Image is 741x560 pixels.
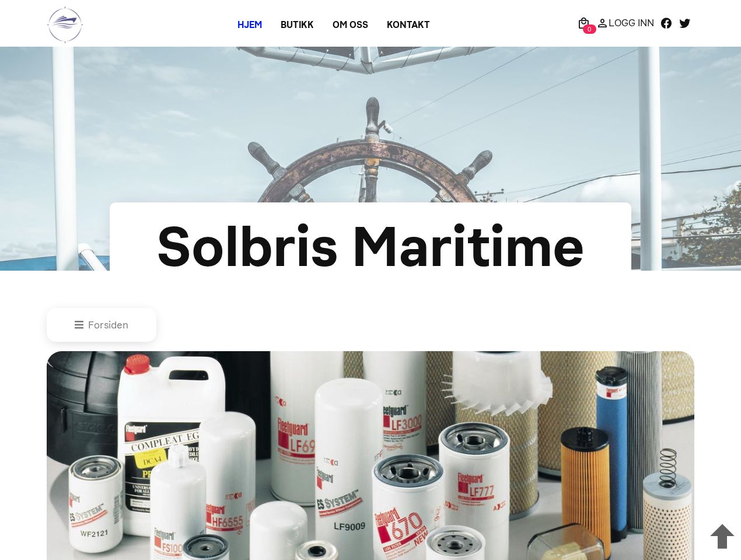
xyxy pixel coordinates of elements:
a: Logg Inn [593,16,657,30]
a: Om oss [323,15,378,36]
div: Solbris Maritime [148,205,593,289]
a: Hjem [228,15,271,36]
a: Butikk [271,15,323,36]
nav: breadcrumb [47,308,694,342]
a: Forsiden [75,319,128,331]
a: Kontakt [378,15,439,36]
img: logo [47,6,83,44]
span: 0 [583,24,596,34]
a: 0 [574,16,593,30]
